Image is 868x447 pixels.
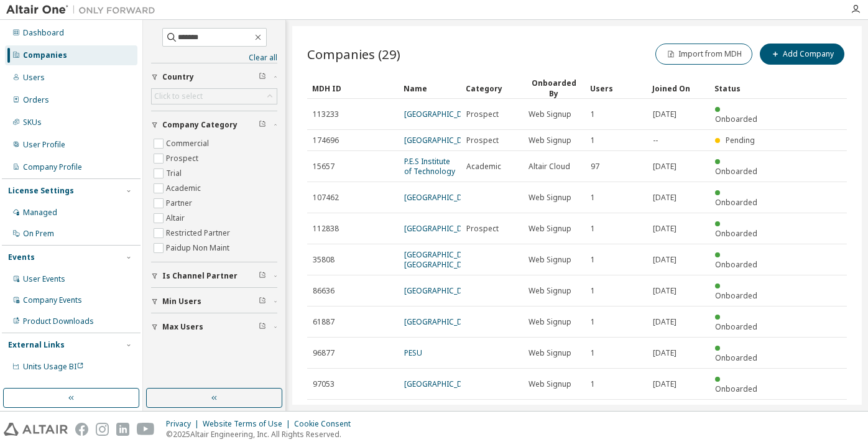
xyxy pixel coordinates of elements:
[404,285,479,296] a: [GEOGRAPHIC_DATA]
[8,186,74,196] div: License Settings
[294,419,358,429] div: Cookie Consent
[313,162,335,172] span: 15657
[653,348,676,358] span: [DATE]
[591,379,595,389] span: 1
[313,136,339,145] span: 174696
[166,211,187,226] label: Altair
[151,63,277,91] button: Country
[151,111,277,139] button: Company Category
[653,286,676,296] span: [DATE]
[203,419,294,429] div: Website Terms of Use
[23,295,82,305] div: Company Events
[166,241,232,256] label: Paidup Non Maint
[653,162,676,172] span: [DATE]
[23,73,45,83] div: Users
[591,255,595,265] span: 1
[760,44,844,65] button: Add Company
[166,196,195,211] label: Partner
[8,340,65,350] div: External Links
[166,136,211,151] label: Commercial
[404,348,422,358] a: PESU
[529,317,571,327] span: Web Signup
[259,297,266,306] span: Clear filter
[653,193,676,203] span: [DATE]
[529,193,571,203] span: Web Signup
[404,249,481,270] a: [GEOGRAPHIC_DATA], [GEOGRAPHIC_DATA]
[151,262,277,290] button: Is Channel Partner
[591,224,595,234] span: 1
[466,162,501,172] span: Academic
[166,166,184,181] label: Trial
[529,255,571,265] span: Web Signup
[151,288,277,315] button: Min Users
[715,321,757,332] span: Onboarded
[715,353,757,363] span: Onboarded
[137,423,155,436] img: youtube.svg
[404,316,479,327] a: [GEOGRAPHIC_DATA]
[23,316,94,326] div: Product Downloads
[23,274,65,284] div: User Events
[591,136,595,145] span: 1
[162,322,203,332] span: Max Users
[715,197,757,208] span: Onboarded
[23,361,84,372] span: Units Usage BI
[259,120,266,130] span: Clear filter
[466,78,518,98] div: Category
[313,255,335,265] span: 35808
[162,271,238,281] span: Is Channel Partner
[23,50,67,60] div: Companies
[529,162,570,172] span: Altair Cloud
[652,78,704,98] div: Joined On
[591,162,599,172] span: 97
[404,109,479,119] a: [GEOGRAPHIC_DATA]
[23,95,49,105] div: Orders
[715,259,757,270] span: Onboarded
[653,224,676,234] span: [DATE]
[313,286,335,296] span: 86636
[23,229,54,239] div: On Prem
[591,109,595,119] span: 1
[313,193,339,203] span: 107462
[23,208,57,218] div: Managed
[166,429,358,440] p: © 2025 Altair Engineering, Inc. All Rights Reserved.
[404,156,455,177] a: P.E.S Institute of Technology
[6,4,162,16] img: Altair One
[715,384,757,394] span: Onboarded
[23,162,82,172] div: Company Profile
[96,423,109,436] img: instagram.svg
[529,348,571,358] span: Web Signup
[23,28,64,38] div: Dashboard
[154,91,203,101] div: Click to select
[466,224,499,234] span: Prospect
[591,193,595,203] span: 1
[715,114,757,124] span: Onboarded
[259,72,266,82] span: Clear filter
[528,78,580,99] div: Onboarded By
[404,192,479,203] a: [GEOGRAPHIC_DATA]
[653,109,676,119] span: [DATE]
[4,423,68,436] img: altair_logo.svg
[404,379,479,389] a: [GEOGRAPHIC_DATA]
[259,271,266,281] span: Clear filter
[166,226,233,241] label: Restricted Partner
[313,348,335,358] span: 96877
[313,317,335,327] span: 61887
[8,252,35,262] div: Events
[313,109,339,119] span: 113233
[313,224,339,234] span: 112838
[152,89,277,104] div: Click to select
[529,136,571,145] span: Web Signup
[591,286,595,296] span: 1
[591,317,595,327] span: 1
[75,423,88,436] img: facebook.svg
[590,78,642,98] div: Users
[307,45,400,63] span: Companies (29)
[116,423,129,436] img: linkedin.svg
[529,379,571,389] span: Web Signup
[653,379,676,389] span: [DATE]
[529,286,571,296] span: Web Signup
[404,78,456,98] div: Name
[529,224,571,234] span: Web Signup
[166,419,203,429] div: Privacy
[715,290,757,301] span: Onboarded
